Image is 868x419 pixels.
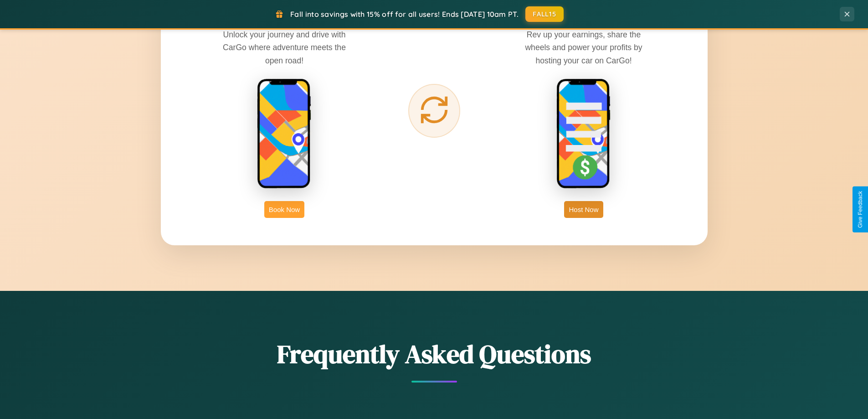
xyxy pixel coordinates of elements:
button: Host Now [564,201,603,218]
button: Book Now [264,201,304,218]
h2: Frequently Asked Questions [161,336,708,372]
img: host phone [556,78,611,190]
span: Fall into savings with 15% off for all users! Ends [DATE] 10am PT. [290,10,519,19]
img: rent phone [257,78,312,190]
button: FALL15 [525,6,564,22]
p: Unlock your journey and drive with CarGo where adventure meets the open road! [216,28,353,67]
div: Give Feedback [857,191,863,228]
p: Rev up your earnings, share the wheels and power your profits by hosting your car on CarGo! [515,28,652,67]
